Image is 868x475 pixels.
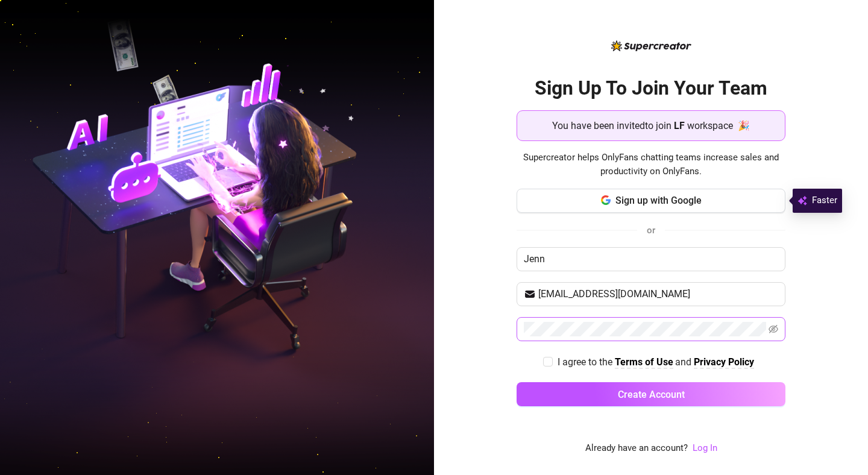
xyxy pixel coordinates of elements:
button: Sign up with Google [517,189,785,213]
a: Privacy Policy [694,356,754,369]
a: Terms of Use [615,356,673,369]
a: Log In [693,441,717,456]
a: Log In [693,442,717,453]
h2: Sign Up To Join Your Team [517,76,785,101]
span: Already have an account? [585,441,688,456]
span: I agree to the [558,356,615,368]
span: Sign up with Google [615,195,702,206]
strong: Privacy Policy [694,356,754,368]
strong: LF [674,120,685,131]
span: eye-invisible [769,324,778,334]
span: Create Account [618,389,685,400]
span: workspace 🎉 [687,118,750,133]
img: svg%3e [797,193,807,208]
span: and [675,356,694,368]
span: You have been invited to join [552,118,671,133]
button: Create Account [517,382,785,406]
input: Enter your Name [517,247,785,271]
strong: Terms of Use [615,356,673,368]
span: Faster [812,193,837,208]
input: Your email [538,287,778,301]
span: Supercreator helps OnlyFans chatting teams increase sales and productivity on OnlyFans. [517,151,785,179]
span: or [647,225,655,236]
img: logo-BBDzfeDw.svg [611,40,691,51]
